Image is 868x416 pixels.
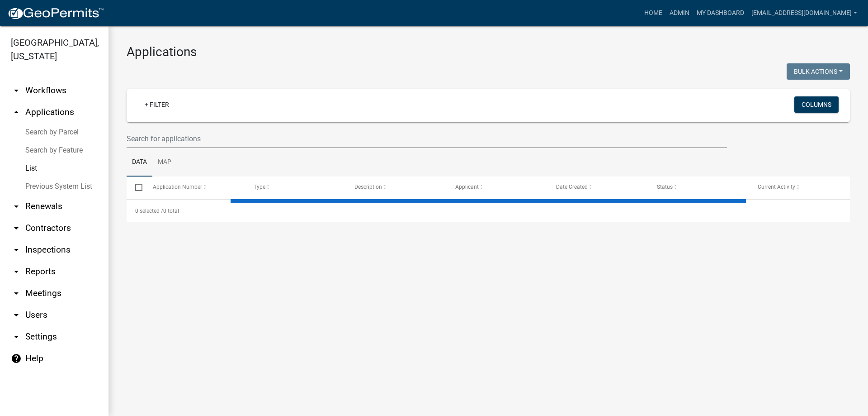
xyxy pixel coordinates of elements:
[794,96,839,113] button: Columns
[127,44,850,60] h3: Applications
[758,184,795,190] span: Current Activity
[11,266,22,277] i: arrow_drop_down
[455,184,479,190] span: Applicant
[748,5,861,22] a: [EMAIL_ADDRESS][DOMAIN_NAME]
[354,184,382,190] span: Description
[749,177,850,198] datatable-header-cell: Current Activity
[11,353,22,364] i: help
[11,85,22,96] i: arrow_drop_down
[127,177,144,198] datatable-header-cell: Select
[11,288,22,299] i: arrow_drop_down
[648,177,749,198] datatable-header-cell: Status
[666,5,693,22] a: Admin
[547,177,648,198] datatable-header-cell: Date Created
[152,148,177,177] a: Map
[135,208,163,214] span: 0 selected /
[127,129,727,148] input: Search for applications
[11,201,22,212] i: arrow_drop_down
[137,96,176,113] a: + Filter
[346,177,447,198] datatable-header-cell: Description
[447,177,547,198] datatable-header-cell: Applicant
[11,244,22,255] i: arrow_drop_down
[556,184,588,190] span: Date Created
[254,184,265,190] span: Type
[144,177,245,198] datatable-header-cell: Application Number
[11,107,22,118] i: arrow_drop_up
[127,200,850,222] div: 0 total
[657,184,673,190] span: Status
[787,63,850,80] button: Bulk Actions
[153,184,202,190] span: Application Number
[11,223,22,234] i: arrow_drop_down
[11,310,22,320] i: arrow_drop_down
[641,5,666,22] a: Home
[11,331,22,342] i: arrow_drop_down
[127,148,152,177] a: Data
[693,5,748,22] a: My Dashboard
[245,177,345,198] datatable-header-cell: Type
